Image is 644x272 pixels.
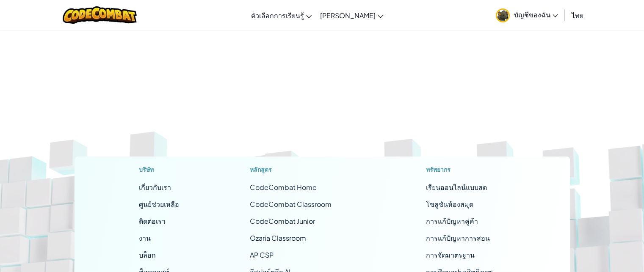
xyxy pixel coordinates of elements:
span: ติดต่อเรา [139,217,166,225]
a: โซลูชันห้องสมุด [426,200,473,209]
span: ไทย [572,11,583,20]
a: งาน [139,234,151,242]
span: ตัวเลือกการเรียนรู้ [251,11,304,20]
a: ศูนย์ช่วยเหลือ [139,200,179,209]
a: ไทย [567,4,588,27]
h1: บริษัท [139,165,179,174]
img: avatar [496,8,510,22]
a: AP CSP [250,250,274,259]
a: เกี่ยวกับเรา [139,183,171,192]
h1: หลักสูตร [250,165,355,174]
a: การแก้ปัญหาคู่ค้า [426,217,478,225]
a: ตัวเลือกการเรียนรู้ [247,4,316,27]
a: CodeCombat Junior [250,217,315,225]
a: การจัดมาตรฐาน [426,250,475,259]
a: [PERSON_NAME] [316,4,387,27]
a: เรียนออนไลน์แบบสด [426,183,487,192]
span: บัญชีของฉัน [514,10,558,19]
a: การแก้ปัญหาการสอน [426,234,490,242]
a: CodeCombat Classroom [250,200,332,209]
a: Ozaria Classroom [250,234,306,242]
a: บล็อก [139,250,156,259]
span: [PERSON_NAME] [320,11,376,20]
h1: ทรัพยากร [426,165,505,174]
img: CodeCombat logo [63,6,137,24]
span: CodeCombat Home [250,183,317,192]
a: บัญชีของฉัน [492,2,562,28]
